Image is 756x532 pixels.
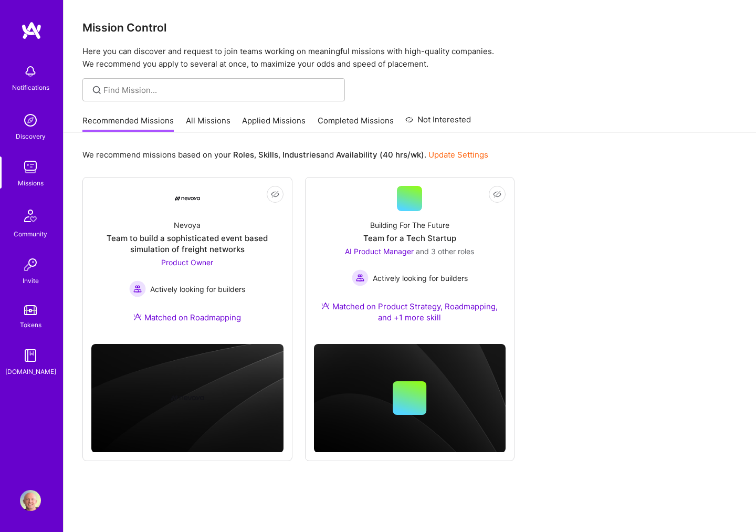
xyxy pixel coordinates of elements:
img: bell [20,61,41,82]
b: Industries [282,150,320,160]
b: Availability (40 hrs/wk) [336,150,424,160]
div: Matched on Product Strategy, Roadmapping, and +1 more skill [314,301,506,323]
a: Building For The FutureTeam for a Tech StartupAI Product Manager and 3 other rolesActively lookin... [314,186,506,336]
div: Invite [23,275,39,286]
a: All Missions [186,115,230,132]
span: Actively looking for builders [150,284,245,295]
b: Roles [233,150,254,160]
div: [DOMAIN_NAME] [5,366,56,377]
img: logo [21,21,42,40]
a: Company LogoNevoyaTeam to build a sophisticated event based simulation of freight networksProduct... [91,186,283,336]
img: discovery [20,110,41,131]
img: Company logo [171,381,204,415]
img: guide book [20,345,41,366]
div: Team to build a sophisticated event based simulation of freight networks [91,233,283,255]
i: icon SearchGrey [91,84,103,96]
img: Actively looking for builders [352,269,369,286]
div: Nevoya [174,220,201,231]
div: Building For The Future [370,220,449,231]
a: Not Interested [405,113,471,132]
img: Community [18,203,43,228]
div: Discovery [16,131,46,142]
a: Completed Missions [318,115,394,132]
img: User Avatar [20,490,41,511]
a: Applied Missions [242,115,306,132]
img: tokens [24,305,37,315]
img: Actively looking for builders [129,280,146,297]
img: cover [314,344,506,453]
input: Find Mission... [103,85,337,96]
div: Missions [18,178,44,189]
img: teamwork [20,157,41,178]
span: AI Product Manager [345,247,414,256]
div: Team for a Tech Startup [363,233,456,244]
img: Ateam Purple Icon [133,312,142,321]
p: Here you can discover and request to join teams working on meaningful missions with high-quality ... [82,45,737,70]
div: Notifications [12,82,49,93]
img: cover [91,344,283,453]
a: Recommended Missions [82,115,174,132]
i: icon EyeClosed [271,190,279,199]
p: We recommend missions based on your , , and . [82,149,488,160]
b: Skills [258,150,278,160]
div: Matched on Roadmapping [133,312,241,323]
a: User Avatar [17,490,44,511]
h3: Mission Control [82,21,737,34]
span: and 3 other roles [416,247,474,256]
span: Product Owner [161,258,213,267]
div: Community [14,228,47,239]
span: Actively looking for builders [373,273,468,284]
img: Invite [20,254,41,275]
a: Update Settings [428,150,488,160]
img: Ateam Purple Icon [321,301,330,310]
i: icon EyeClosed [493,190,501,199]
div: Tokens [20,319,41,330]
img: Company Logo [175,196,200,201]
